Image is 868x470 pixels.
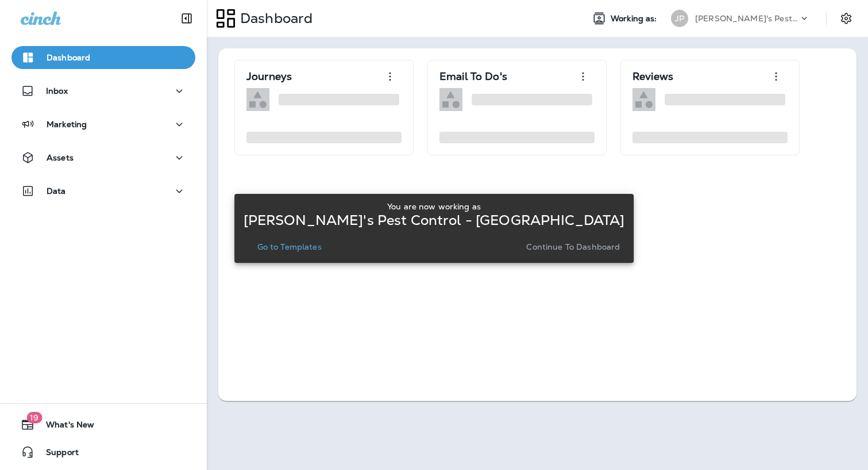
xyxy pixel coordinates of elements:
button: Data [11,179,195,202]
button: Assets [11,146,195,169]
span: Support [34,448,79,461]
p: Assets [47,153,74,162]
p: Reviews [632,71,673,82]
p: Inbox [46,86,68,95]
div: JP [671,10,688,27]
span: 19 [26,412,42,423]
button: Continue to Dashboard [522,239,624,255]
button: Go to Templates [253,239,326,255]
p: Marketing [47,120,87,129]
p: Continue to Dashboard [526,242,620,251]
p: Data [47,186,66,196]
span: Working as: [611,14,659,24]
button: Marketing [11,113,195,136]
p: [PERSON_NAME]'s Pest Control - [GEOGRAPHIC_DATA] [695,14,798,23]
button: Dashboard [11,46,195,69]
p: [PERSON_NAME]'s Pest Control - [GEOGRAPHIC_DATA] [244,216,625,225]
p: Dashboard [47,53,90,62]
button: Support [11,441,195,464]
button: Collapse Sidebar [171,7,203,30]
span: What's New [34,420,94,434]
button: Inbox [11,79,195,102]
p: Go to Templates [257,242,322,251]
button: Settings [836,8,857,29]
button: 19What's New [11,413,195,436]
p: You are now working as [387,202,481,211]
